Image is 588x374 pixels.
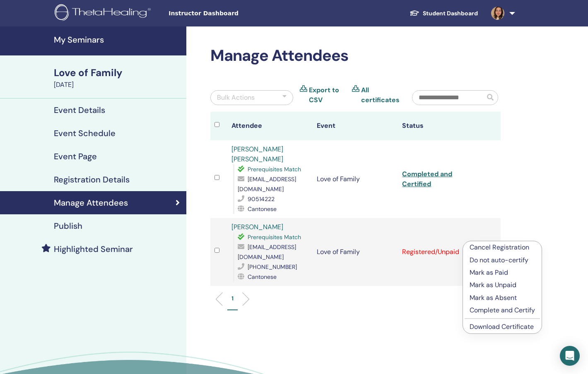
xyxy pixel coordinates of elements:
th: Status [398,112,483,140]
span: Instructor Dashboard [169,9,293,18]
h4: Publish [54,221,82,231]
p: Do not auto-certify [470,255,535,265]
span: [PHONE_NUMBER] [248,263,297,271]
p: Cancel Registration [470,242,535,252]
td: Love of Family [313,140,398,218]
p: Mark as Absent [470,293,535,303]
img: default.jpg [491,7,504,20]
h2: Manage Attendees [210,46,501,65]
span: Prerequisites Match [248,165,301,173]
img: graduation-cap-white.svg [410,10,419,17]
p: Mark as Unpaid [470,280,535,290]
h4: My Seminars [54,35,181,45]
h4: Event Details [54,105,105,115]
a: Student Dashboard [403,6,484,21]
h4: Event Page [54,151,97,161]
a: Export to CSV [309,85,345,105]
a: Love of Family[DATE] [49,66,186,90]
p: Mark as Paid [470,268,535,278]
a: [PERSON_NAME] [PERSON_NAME] [231,145,283,163]
h4: Event Schedule [54,128,116,138]
a: Completed and Certified [402,170,452,188]
span: Cantonese [248,205,277,213]
img: logo.png [55,4,154,23]
div: Love of Family [54,66,181,80]
p: 1 [231,294,234,303]
span: Cantonese [248,273,277,280]
th: Event [313,112,398,140]
span: [EMAIL_ADDRESS][DOMAIN_NAME] [238,175,296,193]
span: Prerequisites Match [248,233,301,241]
div: [DATE] [54,80,181,90]
h4: Highlighted Seminar [54,244,133,254]
h4: Manage Attendees [54,198,128,208]
a: [PERSON_NAME] [231,223,283,231]
th: Attendee [227,112,313,140]
td: Love of Family [313,218,398,286]
div: Open Intercom Messenger [560,346,580,366]
h4: Registration Details [54,175,130,185]
span: 90514222 [248,195,275,203]
a: All certificates [361,85,400,105]
p: Complete and Certify [470,305,535,315]
span: [EMAIL_ADDRESS][DOMAIN_NAME] [238,243,296,261]
a: Download Certificate [470,322,534,331]
div: Bulk Actions [217,93,255,103]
